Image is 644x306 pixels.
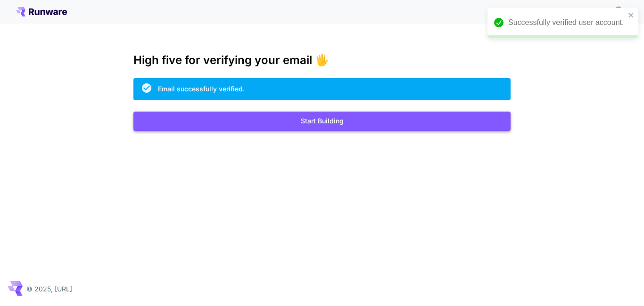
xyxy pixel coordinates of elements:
button: Start Building [133,112,511,131]
h3: High five for verifying your email 🖐️ [133,54,511,67]
div: Email successfully verified. [158,84,245,94]
p: © 2025, [URL] [26,284,72,294]
button: close [628,11,635,19]
button: In order to qualify for free credit, you need to sign up with a business email address and click ... [609,2,628,21]
div: Successfully verified user account. [508,17,625,28]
